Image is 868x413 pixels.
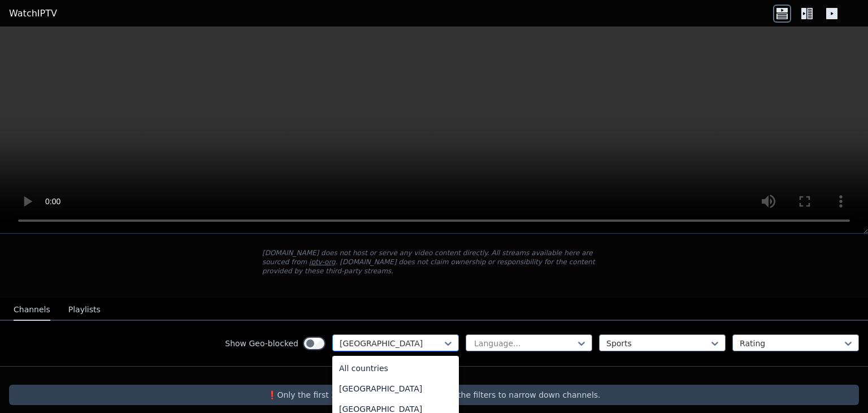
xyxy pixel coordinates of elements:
[68,299,101,321] button: Playlists
[9,7,57,20] a: WatchIPTV
[332,358,459,378] div: All countries
[14,299,50,321] button: Channels
[332,378,459,399] div: [GEOGRAPHIC_DATA]
[225,338,298,349] label: Show Geo-blocked
[309,258,336,266] a: iptv-org
[14,389,854,401] p: ❗️Only the first 250 channels are returned, use the filters to narrow down channels.
[262,248,606,276] p: [DOMAIN_NAME] does not host or serve any video content directly. All streams available here are s...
